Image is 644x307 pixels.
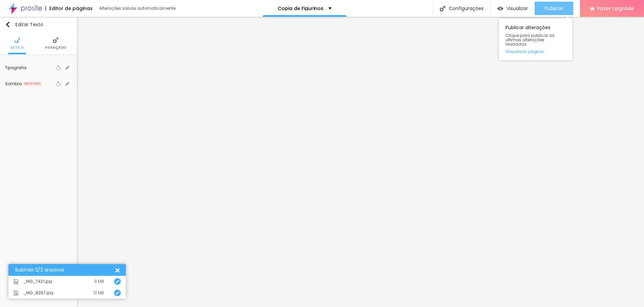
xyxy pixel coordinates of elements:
a: Visualizar página [505,49,566,54]
img: Icone [5,22,10,27]
div: Sombra [5,82,22,86]
img: view-1.svg [497,6,503,11]
p: Copia de Figurinos [278,6,323,11]
img: Icone [440,6,445,11]
div: Tipografia [5,66,55,70]
div: 9 MB [94,279,104,284]
div: Editor de páginas [45,6,93,11]
span: Estilo [11,46,24,49]
span: Publicar [545,6,563,11]
img: Icone [14,37,20,43]
img: Icone [53,37,59,43]
button: Publicar [535,2,573,15]
span: _MG_8267.jpg [23,291,53,295]
span: Fazer Upgrade [597,5,634,11]
span: Visualizar [506,6,528,11]
iframe: Editor [77,17,644,307]
span: Avançado [45,46,66,49]
span: DESATIVADO [23,82,42,86]
span: Clique para publicar as ultimas alterações reaizadas [505,33,566,47]
div: Publicar alterações [499,18,573,60]
img: Icone [13,291,18,296]
div: 13 MB [93,291,104,295]
div: Alterações salvas automaticamente [99,6,176,10]
img: Icone [115,279,119,284]
img: Icone [115,291,119,295]
button: Visualizar [491,2,535,15]
div: Editar Texto [5,22,43,27]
